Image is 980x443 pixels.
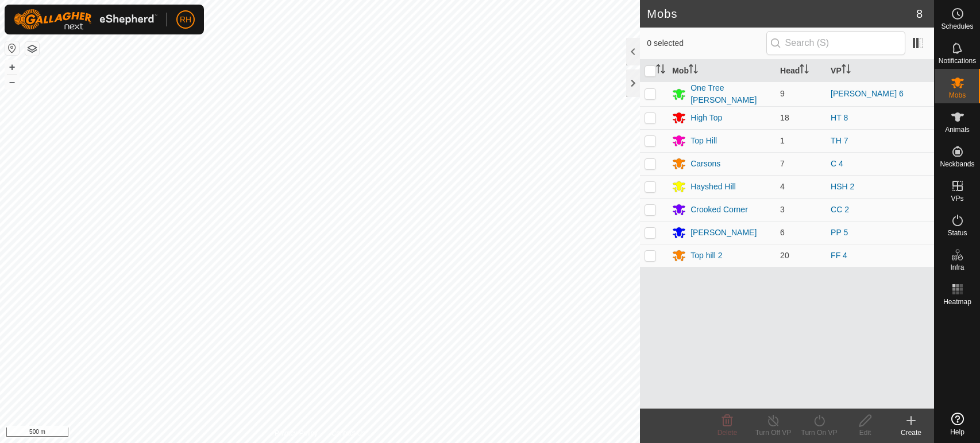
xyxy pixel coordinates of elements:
[775,60,826,82] th: Head
[690,158,720,170] div: Carsons
[180,14,191,26] span: RH
[947,230,967,236] span: Status
[950,264,964,271] span: Infra
[780,136,785,145] span: 1
[717,429,738,437] span: Delete
[831,205,849,214] a: CC 2
[780,159,785,168] span: 7
[275,428,318,438] a: Privacy Policy
[5,41,19,55] button: Reset Map
[941,23,973,30] span: Schedules
[690,181,736,193] div: Hayshed Hill
[780,251,789,260] span: 20
[935,408,980,440] a: Help
[766,31,905,55] input: Search (S)
[690,204,748,216] div: Crooked Corner
[943,298,971,305] span: Heatmap
[689,66,698,75] p-sorticon: Activate to sort
[940,161,974,168] span: Neckbands
[690,82,771,106] div: One Tree [PERSON_NAME]
[647,7,916,21] h2: Mobs
[656,66,665,75] p-sorticon: Activate to sort
[831,136,848,145] a: TH 7
[796,428,842,438] div: Turn On VP
[831,228,848,237] a: PP 5
[690,250,722,262] div: Top hill 2
[842,66,851,75] p-sorticon: Activate to sort
[831,113,848,122] a: HT 8
[800,66,809,75] p-sorticon: Activate to sort
[949,92,966,99] span: Mobs
[831,159,843,168] a: C 4
[690,135,717,147] div: Top Hill
[690,112,722,124] div: High Top
[842,428,888,438] div: Edit
[950,429,964,436] span: Help
[14,9,157,30] img: Gallagher Logo
[5,75,19,89] button: –
[951,195,963,202] span: VPs
[25,42,39,56] button: Map Layers
[331,428,365,438] a: Contact Us
[780,228,785,237] span: 6
[831,182,854,191] a: HSH 2
[831,89,904,98] a: [PERSON_NAME] 6
[750,428,796,438] div: Turn Off VP
[945,126,970,133] span: Animals
[826,60,934,82] th: VP
[780,113,789,122] span: 18
[888,428,934,438] div: Create
[780,182,785,191] span: 4
[780,205,785,214] span: 3
[939,57,976,64] span: Notifications
[831,251,847,260] a: FF 4
[647,37,766,49] span: 0 selected
[668,60,775,82] th: Mob
[690,227,757,239] div: [PERSON_NAME]
[5,60,19,74] button: +
[780,89,785,98] span: 9
[916,5,923,22] span: 8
